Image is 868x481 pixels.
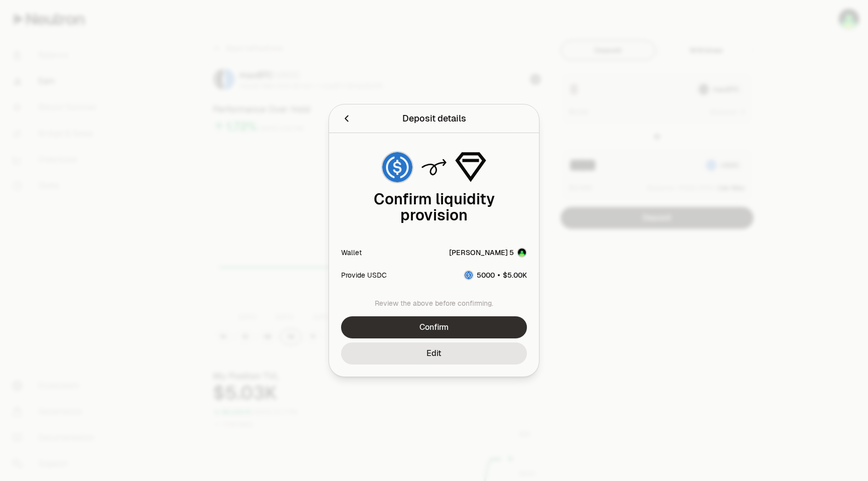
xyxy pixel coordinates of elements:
[465,271,473,279] img: USDC Logo
[402,111,466,126] div: Deposit details
[341,248,362,258] div: Wallet
[341,191,527,223] div: Confirm liquidity provision
[341,270,387,280] div: Provide USDC
[382,152,412,182] img: USDC Logo
[341,298,527,308] div: Review the above before confirming.
[449,248,527,258] button: [PERSON_NAME] 5Account Image
[518,249,526,257] img: Account Image
[341,316,527,338] button: Confirm
[449,248,514,258] div: [PERSON_NAME] 5
[341,342,527,365] button: Edit
[341,111,352,126] button: Back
